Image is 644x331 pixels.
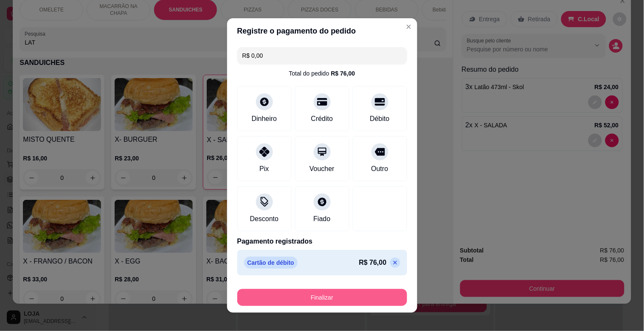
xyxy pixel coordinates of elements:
div: Total do pedido [289,69,355,78]
div: Voucher [309,164,335,174]
div: Outro [371,164,388,174]
header: Registre o pagamento do pedido [227,18,417,44]
div: Pix [259,164,269,174]
div: Fiado [313,214,330,224]
p: Pagamento registrados [237,236,407,247]
button: Close [402,20,416,34]
div: Dinheiro [252,114,277,124]
div: Desconto [250,214,279,224]
input: Ex.: hambúrguer de cordeiro [242,47,402,64]
div: Débito [370,114,389,124]
p: R$ 76,00 [359,258,387,268]
div: R$ 76,00 [331,69,355,78]
p: Cartão de débito [244,257,298,269]
div: Crédito [311,114,333,124]
button: Finalizar [237,289,407,306]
